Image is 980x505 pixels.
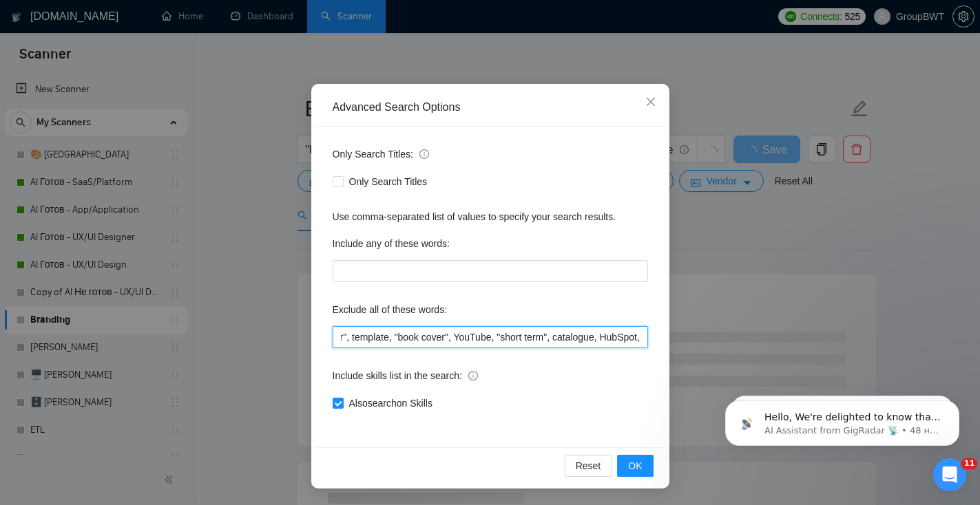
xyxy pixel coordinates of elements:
span: Only Search Titles [344,174,433,189]
button: Чат [69,378,138,433]
div: Отправить сообщениеОбычно мы отвечаем в течение менее минуты [14,264,262,331]
iframe: Intercom live chat [933,458,966,491]
div: Закрыть [237,22,262,47]
div: Profile image for DimaБудь ласка 🙌 Перерпошуємо за очікування 🙏 ​ Основні деталі мали би всі підт... [14,206,261,257]
span: Поиск по статьям [28,351,125,365]
label: Exclude all of these words: [333,299,448,321]
span: 11 [961,458,977,469]
div: • 2 ч назад [90,231,143,246]
img: logo [28,26,50,48]
img: Profile image for Viktor [147,22,175,50]
button: Помощь [138,378,207,433]
div: Недавние сообщения [28,197,247,211]
div: Обычно мы отвечаем в течение менее минуты [28,290,230,319]
span: info-circle [419,149,429,159]
button: Поиск по статьям [20,344,256,372]
span: Чат [94,413,112,422]
span: close [645,96,656,107]
img: Profile image for Nazar [174,22,201,50]
button: Reset [565,455,612,477]
p: Чем мы можем помочь? [28,121,248,168]
div: Недавние сообщенияProfile image for DimaБудь ласка 🙌 Перерпошуємо за очікування 🙏 ​ Основні детал... [14,185,262,257]
label: Include any of these words: [333,233,450,255]
span: info-circle [468,371,478,380]
span: OK [628,458,642,473]
div: Отправить сообщение [28,276,230,290]
div: Use comma-separated list of values to specify your search results. [333,209,648,224]
div: Dima [61,231,87,246]
div: Advanced Search Options [333,100,648,115]
img: Profile image for Dima [200,22,227,50]
button: Задачи [207,378,275,433]
span: Only Search Titles: [333,147,429,162]
img: Profile image for Dima [28,217,56,245]
span: Задачи [222,413,259,422]
button: Close [632,84,669,121]
span: Also search on Skills [344,396,438,411]
button: OK [617,455,653,477]
span: Reset [576,458,601,473]
iframe: Intercom notifications сообщение [705,372,980,468]
p: Здравствуйте! 👋 [28,98,248,121]
span: Помощь [152,413,193,422]
span: Главная [12,413,57,422]
span: Include skills list in the search: [333,368,478,383]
